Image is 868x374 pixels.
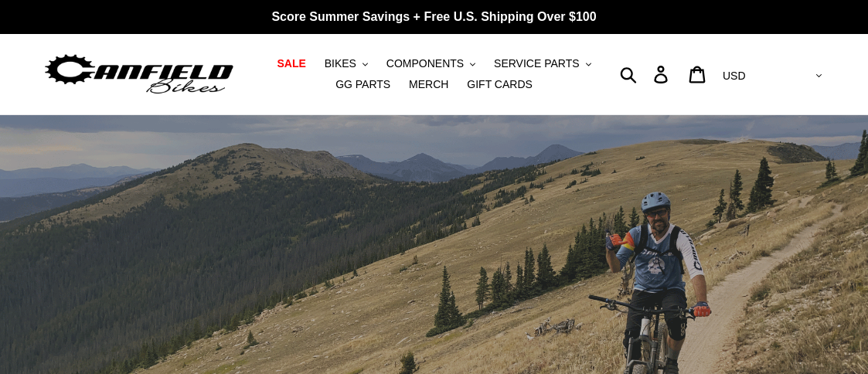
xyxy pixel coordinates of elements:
img: Canfield Bikes [43,50,236,99]
a: GG PARTS [328,74,398,95]
span: GG PARTS [335,78,390,91]
span: GIFT CARDS [467,78,533,91]
button: BIKES [317,53,376,74]
a: MERCH [401,74,456,95]
a: SALE [269,53,313,74]
span: SALE [277,57,305,70]
span: COMPONENTS [386,57,464,70]
button: SERVICE PARTS [486,53,598,74]
span: MERCH [409,78,448,91]
a: GIFT CARDS [459,74,540,95]
span: SERVICE PARTS [494,57,579,70]
span: BIKES [325,57,356,70]
button: COMPONENTS [379,53,483,74]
